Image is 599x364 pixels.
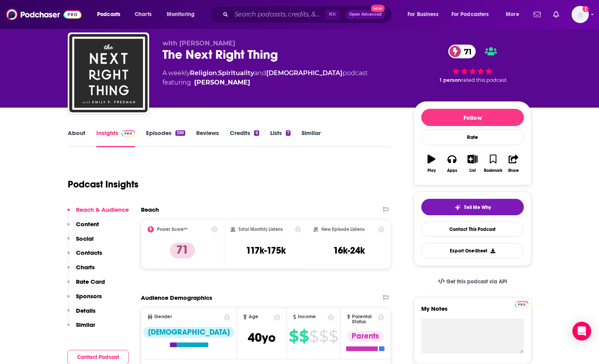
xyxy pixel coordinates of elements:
a: Similar [301,129,321,147]
span: Podcasts [97,9,120,20]
button: Apps [442,150,462,178]
span: , [217,69,218,77]
span: featuring [162,78,368,87]
a: Contact This Podcast [421,222,524,237]
button: Reach & Audience [67,206,129,220]
button: Export One-Sheet [421,243,524,258]
button: Sponsors [67,292,102,307]
button: Rate Card [67,278,105,292]
button: tell me why sparkleTell Me Why [421,199,524,215]
span: 71 [456,45,476,58]
div: Open Intercom Messenger [572,322,591,341]
img: Podchaser - Follow, Share and Rate Podcasts [6,7,81,22]
span: ⌘ K [325,9,339,20]
button: Content [67,220,99,235]
p: Charts [76,263,95,271]
img: Podchaser Pro [121,130,135,137]
h3: 117k-175k [246,245,286,256]
span: and [254,69,266,77]
p: Similar [76,321,95,328]
span: Monitoring [167,9,195,20]
h2: Total Monthly Listens [238,227,283,232]
span: Age [249,314,258,319]
a: Religion [190,69,217,77]
svg: Add a profile image [583,6,589,12]
p: Reach & Audience [76,206,129,213]
a: Pro website [515,300,529,308]
div: 398 [175,130,185,136]
span: Charts [135,9,152,20]
button: Similar [67,321,95,335]
div: 6 [254,130,259,136]
img: The Next Right Thing [69,34,148,112]
button: Play [421,150,442,178]
a: InsightsPodchaser Pro [96,129,135,147]
div: [DEMOGRAPHIC_DATA] [143,327,235,338]
span: with [PERSON_NAME] [162,40,235,47]
h2: Power Score™ [157,227,188,232]
span: Logged in as shcarlos [572,6,589,23]
button: Show profile menu [572,6,589,23]
span: $ [329,330,338,342]
div: Parents [347,331,384,342]
span: Gender [154,314,172,319]
a: Credits6 [230,129,259,147]
span: $ [319,330,328,342]
p: Content [76,220,99,228]
a: Show notifications dropdown [530,8,544,21]
p: Sponsors [76,292,102,300]
div: Apps [447,168,457,173]
button: open menu [161,8,205,21]
span: 1 person [440,77,461,83]
span: Open Advanced [349,13,382,16]
img: User Profile [572,6,589,23]
h2: New Episode Listens [321,227,364,232]
span: rated this podcast [461,77,507,83]
button: Contacts [67,249,102,263]
button: Bookmark [483,150,503,178]
div: Search podcasts, credits, & more... [217,5,399,23]
span: $ [299,330,309,342]
span: For Business [408,9,438,20]
span: Tell Me Why [464,204,491,211]
p: 71 [170,243,195,258]
a: [DEMOGRAPHIC_DATA] [266,69,343,77]
span: $ [309,330,318,342]
div: 7 [286,130,290,136]
p: Rate Card [76,278,105,285]
button: Details [67,307,96,321]
button: open menu [92,8,130,21]
a: Spirituality [218,69,254,77]
button: open menu [500,8,529,21]
button: Charts [67,263,95,278]
img: tell me why sparkle [455,204,461,211]
button: List [462,150,483,178]
a: Episodes398 [146,129,185,147]
button: open menu [446,8,500,21]
button: Social [67,235,94,249]
div: Share [508,168,519,173]
p: Details [76,307,96,314]
a: Show notifications dropdown [550,8,562,21]
button: open menu [402,8,448,21]
h3: 16k-24k [333,245,365,256]
h1: Podcast Insights [68,178,139,190]
h2: Reach [141,206,159,213]
input: Search podcasts, credits, & more... [231,8,325,21]
a: About [68,129,85,147]
a: 71 [448,45,476,58]
div: A weekly podcast [162,68,368,87]
span: 40 yo [248,330,276,345]
img: Podchaser Pro [515,301,529,308]
a: Reviews [196,129,219,147]
a: Emily P. Freeman [194,78,250,87]
div: List [469,168,476,173]
span: Parental Status [352,314,376,324]
a: Get this podcast via API [432,272,513,291]
label: My Notes [421,305,524,319]
span: For Podcasters [451,9,489,20]
div: 71 1 personrated this podcast [414,40,531,88]
div: Rate [421,129,524,145]
span: More [506,9,519,20]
